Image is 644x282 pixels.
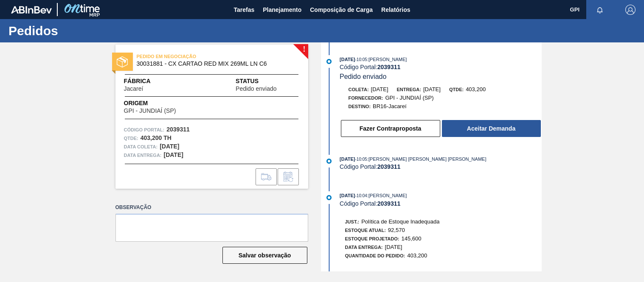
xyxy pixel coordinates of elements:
[345,253,405,258] span: Quantidade do Pedido:
[407,252,427,259] span: 403,200
[367,193,407,198] span: : [PERSON_NAME]
[11,6,52,14] img: TNhmsLtSVTkK8tSr43FrP2fwEKptu5GPRR3wAAAABJRU5ErkJggg==
[310,5,373,15] span: Composição de Carga
[442,120,541,137] button: Aceitar Demanda
[263,5,301,15] span: Planejamento
[349,87,369,92] span: Coleta:
[124,77,170,86] span: Fábrica
[326,195,332,200] img: atual
[367,156,487,162] span: : [PERSON_NAME] [PERSON_NAME] [PERSON_NAME]
[233,5,254,15] span: Tarefas
[326,59,332,64] img: atual
[625,5,636,15] img: Logout
[371,86,388,92] span: [DATE]
[340,163,541,170] div: Código Portal:
[166,126,190,133] strong: 2039311
[124,142,158,151] span: Data coleta:
[124,86,143,92] span: Jacareí
[137,61,291,67] span: 30031881 - CX CARTAO RED MIX 269ML LN C6
[397,87,421,92] span: Entrega:
[388,227,405,233] span: 92,570
[377,64,401,70] strong: 2039311
[349,104,371,109] span: Destino:
[349,95,383,101] span: Fornecedor:
[377,200,401,207] strong: 2039311
[423,86,441,92] span: [DATE]
[278,168,299,185] div: Informar alteração no pedido
[367,57,407,62] span: : [PERSON_NAME]
[361,218,439,225] span: Política de Estoque Inadequada
[340,156,355,162] span: [DATE]
[345,245,383,250] span: Data Entrega:
[345,219,360,224] span: Just.:
[326,159,332,164] img: atual
[137,52,256,61] span: PEDIDO EM NEGOCIAÇÃO
[236,86,277,92] span: Pedido enviado
[117,56,128,67] img: status
[340,193,355,198] span: [DATE]
[340,200,541,207] div: Código Portal:
[355,157,367,162] span: - 10:05
[141,134,172,141] strong: 403,200 TH
[236,77,299,86] span: Status
[341,120,440,137] button: Fazer Contraproposta
[8,26,159,36] h1: Pedidos
[345,236,399,241] span: Estoque Projetado:
[124,108,176,114] span: GPI - JUNDIAÍ (SP)
[385,95,433,101] span: GPI - JUNDIAÍ (SP)
[340,64,541,70] div: Código Portal:
[256,168,277,185] div: Ir para Composição de Carga
[401,235,421,242] span: 145,600
[340,57,355,62] span: [DATE]
[340,73,386,80] span: Pedido enviado
[586,4,613,16] button: Notificações
[160,143,179,150] strong: [DATE]
[222,247,307,264] button: Salvar observação
[124,126,165,134] span: Código Portal:
[124,151,162,159] span: Data entrega:
[373,103,406,109] span: BR16-Jacareí
[345,228,386,233] span: Estoque Atual:
[377,163,401,170] strong: 2039311
[466,86,486,92] span: 403,200
[449,87,464,92] span: Qtde:
[115,201,308,214] label: Observação
[385,244,402,250] span: [DATE]
[381,5,410,15] span: Relatórios
[355,193,367,198] span: - 10:04
[124,99,200,108] span: Origem
[124,134,138,142] span: Qtde :
[355,57,367,62] span: - 10:05
[164,151,183,158] strong: [DATE]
